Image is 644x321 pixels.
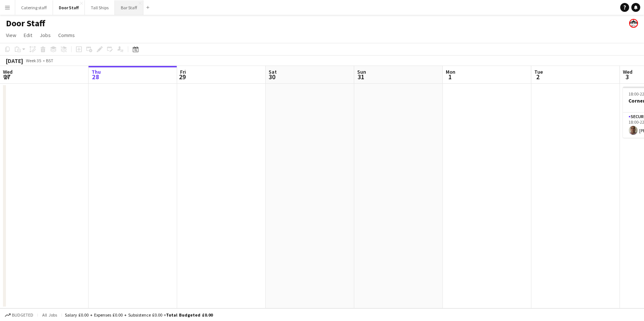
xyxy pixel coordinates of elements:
[90,73,101,81] span: 28
[21,30,35,40] a: Edit
[356,73,366,81] span: 31
[268,73,277,81] span: 30
[3,68,13,75] span: Wed
[85,0,115,15] button: Tall Ships
[15,0,53,15] button: Catering staff
[58,32,75,39] span: Comms
[24,32,32,39] span: Edit
[65,312,213,318] div: Salary £0.00 + Expenses £0.00 + Subsistence £0.00 =
[6,18,45,29] h1: Door Staff
[24,58,43,63] span: Week 35
[622,73,633,81] span: 3
[446,68,455,75] span: Mon
[357,68,366,75] span: Sun
[166,312,213,318] span: Total Budgeted £0.00
[629,19,638,28] app-user-avatar: Beach Ballroom
[41,312,59,318] span: All jobs
[12,312,33,318] span: Budgeted
[180,68,186,75] span: Fri
[179,73,186,81] span: 29
[269,68,277,75] span: Sat
[55,30,78,40] a: Comms
[37,30,54,40] a: Jobs
[623,68,633,75] span: Wed
[3,30,19,40] a: View
[533,73,543,81] span: 2
[92,68,101,75] span: Thu
[445,73,455,81] span: 1
[115,0,143,15] button: Bar Staff
[534,68,543,75] span: Tue
[6,32,16,39] span: View
[6,57,23,64] div: [DATE]
[46,58,53,63] div: BST
[53,0,85,15] button: Door Staff
[4,311,34,319] button: Budgeted
[2,73,13,81] span: 27
[40,32,51,39] span: Jobs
